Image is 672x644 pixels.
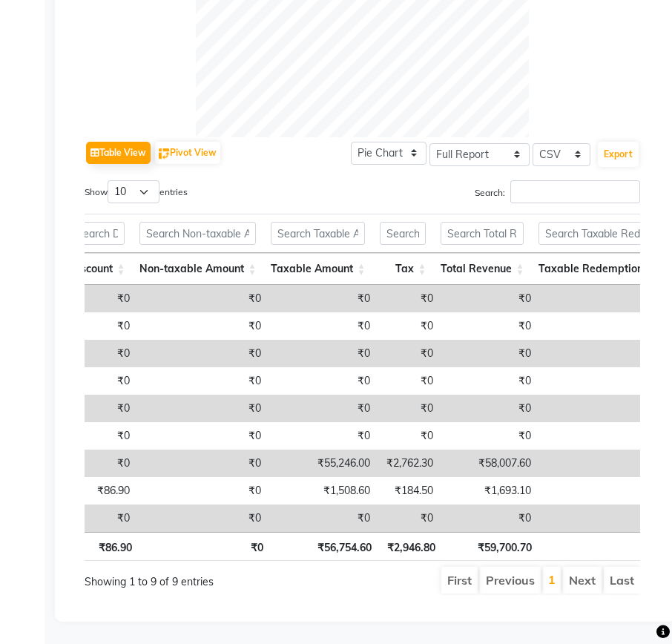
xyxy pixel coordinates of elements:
[155,142,220,164] button: Pivot View
[269,395,378,422] td: ₹0
[538,312,670,340] td: ₹0
[441,340,538,367] td: ₹0
[67,395,137,422] td: ₹0
[378,367,441,395] td: ₹0
[441,395,538,422] td: ₹0
[67,367,137,395] td: ₹0
[137,367,269,395] td: ₹0
[538,340,670,367] td: ₹0
[137,285,269,312] td: ₹0
[538,222,655,245] input: Search Taxable Redemption
[441,450,538,477] td: ₹58,007.60
[269,312,378,340] td: ₹0
[378,505,441,532] td: ₹0
[548,572,556,587] a: 1
[263,253,372,285] th: Taxable Amount: activate to sort column ascending
[538,505,670,532] td: ₹0
[441,312,538,340] td: ₹0
[67,505,137,532] td: ₹0
[510,180,640,203] input: Search:
[380,222,426,245] input: Search Tax
[269,340,378,367] td: ₹0
[441,222,524,245] input: Search Total Revenue
[378,312,441,340] td: ₹0
[538,422,670,450] td: ₹0
[108,180,159,203] select: Showentries
[85,180,188,203] label: Show entries
[441,422,538,450] td: ₹0
[67,285,137,312] td: ₹0
[139,222,256,245] input: Search Non-taxable Amount
[67,422,137,450] td: ₹0
[441,285,538,312] td: ₹0
[378,340,441,367] td: ₹0
[269,450,378,477] td: ₹55,246.00
[378,422,441,450] td: ₹0
[598,142,639,167] button: Export
[86,142,151,164] button: Table View
[137,340,269,367] td: ₹0
[137,505,269,532] td: ₹0
[132,253,263,285] th: Non-taxable Amount: activate to sort column ascending
[137,450,269,477] td: ₹0
[269,505,378,532] td: ₹0
[269,367,378,395] td: ₹0
[378,450,441,477] td: ₹2,762.30
[539,532,668,561] th: ₹0
[441,505,538,532] td: ₹0
[378,477,441,505] td: ₹184.50
[538,477,670,505] td: ₹0
[269,477,378,505] td: ₹1,508.60
[269,285,378,312] td: ₹0
[271,532,379,561] th: ₹56,754.60
[538,450,670,477] td: ₹0
[379,532,443,561] th: ₹2,946.80
[475,180,640,203] label: Search:
[137,395,269,422] td: ₹0
[441,367,538,395] td: ₹0
[538,285,670,312] td: ₹0
[271,222,365,245] input: Search Taxable Amount
[441,477,538,505] td: ₹1,693.10
[67,450,137,477] td: ₹0
[70,222,125,245] input: Search Discount
[443,532,539,561] th: ₹59,700.70
[137,422,269,450] td: ₹0
[531,253,662,285] th: Taxable Redemption: activate to sort column ascending
[70,532,140,561] th: ₹86.90
[85,565,303,590] div: Showing 1 to 9 of 9 entries
[433,253,531,285] th: Total Revenue: activate to sort column ascending
[137,312,269,340] td: ₹0
[67,340,137,367] td: ₹0
[62,253,133,285] th: Discount: activate to sort column ascending
[137,477,269,505] td: ₹0
[372,253,433,285] th: Tax: activate to sort column ascending
[378,395,441,422] td: ₹0
[538,367,670,395] td: ₹0
[538,395,670,422] td: ₹0
[139,532,271,561] th: ₹0
[378,285,441,312] td: ₹0
[67,477,137,505] td: ₹86.90
[67,312,137,340] td: ₹0
[269,422,378,450] td: ₹0
[159,148,170,160] img: pivot.png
